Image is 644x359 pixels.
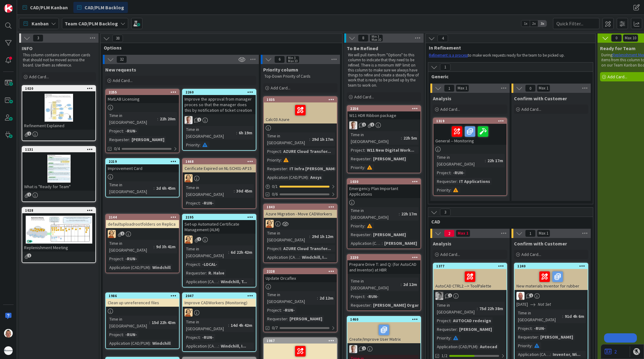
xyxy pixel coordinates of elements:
[183,159,256,164] div: 1668
[347,260,420,274] div: Prepare Drive T: and Q: (for AutoCAD and Inventor) at HBR
[22,208,95,213] div: 1028
[605,348,617,355] a: 2
[272,183,278,190] span: 0 / 1
[349,278,401,291] div: Time in [GEOGRAPHIC_DATA]
[399,210,400,217] span: :
[433,263,507,290] div: 1377AutoCAD CTRL2 --> ToolPalette
[234,188,235,194] span: :
[185,270,206,276] div: Requester
[25,86,95,91] div: 1020
[183,293,256,307] div: 2047Improve CADWorkers (Monitoring)
[350,106,420,111] div: 2256
[433,124,507,145] div: General -- Monitoring
[113,78,133,83] span: Add Card...
[266,230,309,243] div: Time in [GEOGRAPHIC_DATA]
[183,159,256,172] div: 1668Cerificate Expired on NL-SCH01-AP15
[281,157,282,163] span: :
[266,157,281,163] div: Priority
[183,89,256,95] div: 2260
[347,179,420,198] div: 1030Emergency Plan Important Applications
[114,145,120,152] span: 0/4
[229,249,254,256] div: 6d 22h 42m
[309,233,310,240] span: :
[264,269,337,274] div: 2228
[282,148,333,155] div: AZURE Cloud Transfor...
[437,35,448,42] span: 4
[185,215,256,219] div: 2195
[201,261,219,268] div: -LOCAL-
[347,255,420,260] div: 2230
[349,155,371,162] div: Requester
[477,305,478,312] span: :
[349,131,401,145] div: Time in [GEOGRAPHIC_DATA]
[364,223,365,229] span: :
[109,215,179,219] div: 2144
[440,106,460,112] span: Add Card...
[288,59,298,63] div: Max 10
[521,252,541,257] span: Add Card...
[350,255,420,260] div: 2230
[433,95,451,102] span: Analysis
[457,178,458,185] span: :
[485,157,486,164] span: :
[364,164,365,171] span: :
[372,231,407,238] div: [PERSON_NAME]
[349,207,399,221] div: Time in [GEOGRAPHIC_DATA]
[530,20,538,27] span: 2x
[104,45,334,51] span: Options
[183,214,256,234] div: 2195Set-up Automated Certificate Management (ALM)
[372,35,379,38] div: Min 3
[73,2,128,13] a: CAD/PLM Backlog
[525,84,536,92] span: 0
[154,185,154,192] span: :
[281,148,282,155] span: :
[349,302,371,309] div: Requester
[266,291,317,305] div: Time in [GEOGRAPHIC_DATA]
[436,264,507,268] div: 1377
[347,345,420,353] div: BO
[151,264,172,271] div: Windchill
[435,178,457,185] div: Requester
[271,85,290,91] span: Add Card...
[106,159,179,172] div: 2219Improvement Card
[478,305,505,312] div: 75d 22h 38m
[458,87,467,90] div: Max 1
[185,261,200,268] div: Project
[108,181,154,195] div: Time in [GEOGRAPHIC_DATA]
[458,178,492,185] div: IT Applications
[129,136,130,143] span: :
[22,45,33,51] span: INFO
[433,240,451,247] span: Analysis
[264,102,337,123] div: Calc03 Azure
[516,292,524,300] img: RK
[448,293,452,297] span: 1
[105,67,136,73] span: New requests
[109,159,179,164] div: 2219
[185,278,218,285] div: Application (CAD/PLM)
[538,20,546,27] span: 3x
[106,159,179,164] div: 2219
[309,174,323,181] div: Ansys
[611,34,622,42] span: 0
[317,295,318,301] span: :
[514,240,567,247] span: Confirm with Customer
[272,191,278,197] span: 0/6
[521,106,541,112] span: Add Card...
[383,240,419,247] div: [PERSON_NAME]
[349,240,382,247] div: Application (CAD/PLM)
[401,135,402,141] span: :
[288,165,340,172] div: IT Infra [PERSON_NAME]
[112,35,123,42] span: 38
[183,95,256,114] div: Improve the approval from manager proces so that the manager does this by notification of ticket ...
[382,240,383,247] span: :
[22,86,95,91] div: 1020
[371,231,372,238] span: :
[197,118,201,122] span: 1
[402,281,419,288] div: 2d 12m
[347,317,420,322] div: 1460
[207,270,226,276] div: R. Halve
[109,294,179,298] div: 1986
[183,293,256,299] div: 2047
[625,37,636,40] div: Max 10
[318,295,335,301] div: 2d 12m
